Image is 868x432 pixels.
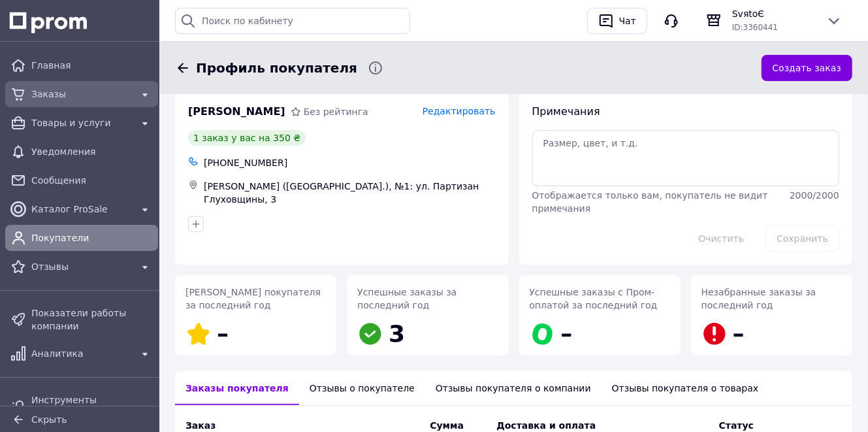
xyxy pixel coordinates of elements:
[561,320,573,347] span: –
[31,59,153,72] span: Главная
[762,55,852,81] button: Создать заказ
[733,320,745,347] span: –
[31,88,132,101] span: Заказы
[185,287,321,310] span: [PERSON_NAME] покупателя за последний год
[31,414,67,425] span: Скрыть
[532,105,600,118] span: Примечания
[425,371,602,405] div: Отзывы покупателя о компании
[790,190,839,201] span: 2000 / 2000
[188,130,306,146] div: 1 заказ у вас на 350 ₴
[617,11,639,31] div: Чат
[602,371,769,405] div: Отзывы покупателя о товарах
[175,371,299,405] div: Заказы покупателя
[31,260,132,273] span: Отзывы
[719,420,754,431] span: Статус
[732,23,778,32] span: ID: 3360441
[530,287,658,310] span: Успешные заказы с Пром-оплатой за последний год
[217,320,229,347] span: –
[196,59,357,78] span: Профиль покупателя
[185,420,216,431] span: Заказ
[31,203,132,216] span: Каталог ProSale
[430,420,464,431] span: Сумма
[31,393,132,420] span: Инструменты вебмастера и SEO
[423,106,496,116] span: Редактировать
[389,320,405,347] span: 3
[357,287,457,310] span: Успешные заказы за последний год
[31,307,153,333] span: Показатели работы компании
[304,107,368,117] span: Без рейтинга
[532,190,768,214] span: Отображается только вам, покупатель не видит примечания
[496,420,596,431] span: Доставка и оплата
[732,7,816,20] span: SvяtoЄ
[175,8,410,34] input: Поиск по кабинету
[31,231,153,244] span: Покупатели
[188,105,285,120] span: [PERSON_NAME]
[31,145,153,158] span: Уведомления
[201,154,498,172] div: [PHONE_NUMBER]
[701,287,816,310] span: Незабранные заказы за последний год
[201,177,498,208] div: [PERSON_NAME] ([GEOGRAPHIC_DATA].), №1: ул. Партизан Глуховщины, 3
[31,174,153,187] span: Сообщения
[31,116,132,129] span: Товары и услуги
[587,8,647,34] button: Чат
[299,371,425,405] div: Отзывы о покупателе
[31,347,132,360] span: Аналитика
